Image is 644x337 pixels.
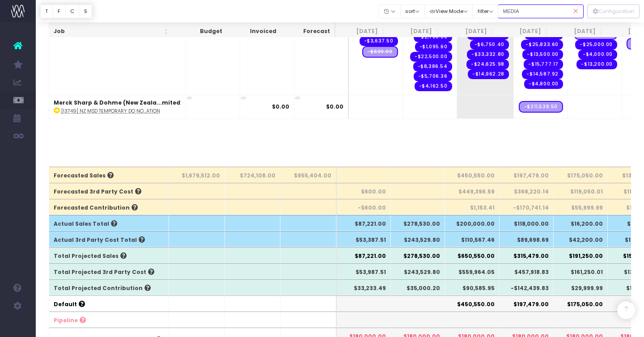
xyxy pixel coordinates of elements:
th: $449,396.59 [445,183,500,199]
th: $197,479.00 [500,295,554,312]
th: $87,221.00 [337,247,391,263]
div: Vertical button group [587,4,640,18]
th: $559,964.05 [445,263,500,279]
span: Streamtime order: PO11817 – Mediaworks Radio [466,59,509,69]
span: Streamtime order: PO11823 – Mediaworks Radio [524,59,563,69]
button: filter [472,4,498,18]
th: Total Projected 3rd Party Cost [49,263,169,279]
span: Streamtime order: PO11821 – Vistar Media [521,40,563,50]
span: Streamtime order: PO11812 – Mediaworks Radio [413,62,452,72]
th: Forecast [281,23,335,40]
span: Streamtime order: PO11813 – NZME Radio [414,72,452,81]
th: Aug 25: activate to sort column ascending [390,23,444,40]
button: S [79,4,92,18]
th: Actual Sales Total [49,215,169,231]
th: -$170,741.14 [500,199,554,215]
th: Nov 25: activate to sort column ascending [553,23,607,40]
th: Total Projected Sales [49,247,169,263]
th: $200,000.00 [445,215,500,231]
th: $35,000.20 [391,279,445,295]
span: Forecasted Sales [54,172,114,180]
th: $110,567.46 [445,231,500,247]
span: Streamtime order: PO11836 – Diana Besim [415,81,452,91]
span: Streamtime order: PO11815 – Giggle Network [470,40,509,50]
abbr: [13749] NZ MSD Temporary DO NOT USE KEYTRUDA DTCA Phase Two - Media/Channel Plan Measurement & Op... [61,108,160,114]
th: Invoiced [227,23,281,40]
strong: Merck Sharp & Dohme (New Zeala...mited [54,99,180,106]
td: : [49,95,186,118]
th: $600.00 [337,183,391,199]
span: Streamtime order: PO11828 – Stuff [576,59,617,69]
button: T [40,4,53,18]
th: Forecasted 3rd Party Cost [49,183,169,199]
span: Streamtime order: PO11816 – Vistar Media [467,50,509,59]
th: $118,000.00 [500,215,554,231]
th: $53,387.51 [337,231,391,247]
th: $450,550.00 [445,167,500,183]
th: $955,404.00 [280,167,337,183]
span: Streamtime order: PO11809 – Giggle Network [414,32,452,42]
th: $90,585.95 [445,279,500,295]
span: Streamtime Draft Expense: Media buy test – No supplier [519,101,563,113]
div: Vertical button group [40,4,92,18]
button: View Mode [424,4,473,18]
span: Streamtime order: PO11811 – Val Morgan [410,52,452,62]
th: $450,550.00 [445,295,500,312]
th: $278,530.00 [391,247,445,263]
th: $197,479.00 [500,167,554,183]
th: $42,200.00 [554,231,608,247]
th: $650,550.00 [445,247,500,263]
span: Streamtime order: PO11810 – Vistar Media [415,42,452,52]
th: Total Projected Contribution [49,279,169,295]
span: Streamtime order: PO11825 – Stuff [524,79,563,89]
span: Streamtime order: PO11818 – NZME Radio [468,69,509,79]
th: $161,250.01 [554,263,608,279]
span: $0.00 [326,103,343,111]
button: F [53,4,66,18]
button: Configuration [587,4,640,18]
strong: $0.00 [272,103,289,110]
th: $33,233.49 [337,279,391,295]
th: $53,987.51 [337,263,391,279]
th: $368,220.14 [500,183,554,199]
th: $16,200.00 [554,215,608,231]
th: Default [49,295,169,312]
span: Streamtime order: PO11822 – Val Morgan [522,50,563,59]
th: -$600.00 [337,199,391,215]
th: $278,530.00 [391,215,445,231]
th: Budget [173,23,227,40]
th: Sep 25: activate to sort column ascending [444,23,499,40]
th: $89,698.69 [500,231,554,247]
th: $457,918.83 [500,263,554,279]
th: Actual 3rd Party Cost Total [49,231,169,247]
th: $119,050.01 [554,183,608,199]
input: Search... [498,4,584,18]
span: Streamtime Draft Order: PO11845 – KBR Digital [362,46,398,58]
th: Oct 25: activate to sort column ascending [499,23,553,40]
th: $175,050.00 [554,167,608,183]
th: $29,999.99 [554,279,608,295]
th: $191,250.00 [554,247,608,263]
th: -$142,439.83 [500,279,554,295]
th: Job: activate to sort column ascending [49,23,173,40]
span: Streamtime order: PO11824 – NZME [522,69,563,79]
th: Pipeline [49,312,169,328]
th: $724,108.00 [225,167,280,183]
th: $87,221.00 [337,215,391,231]
th: $55,999.99 [554,199,608,215]
th: $243,529.80 [391,263,445,279]
th: Jul 25: activate to sort column ascending [335,23,390,40]
img: images/default_profile_image.png [11,319,25,333]
span: Streamtime order: PO11773 – Diana Besim [360,36,398,46]
button: sort [400,4,425,18]
span: Streamtime order: PO11826 – Vistar Media [575,40,617,50]
th: $243,529.80 [391,231,445,247]
th: $175,050.00 [554,295,608,312]
button: C [65,4,80,18]
th: $1,679,512.00 [169,167,225,183]
th: $315,479.00 [500,247,554,263]
span: Streamtime order: PO11827 – NZME [578,50,617,59]
th: $1,153.41 [445,199,500,215]
th: Forecasted Contribution [49,199,169,215]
